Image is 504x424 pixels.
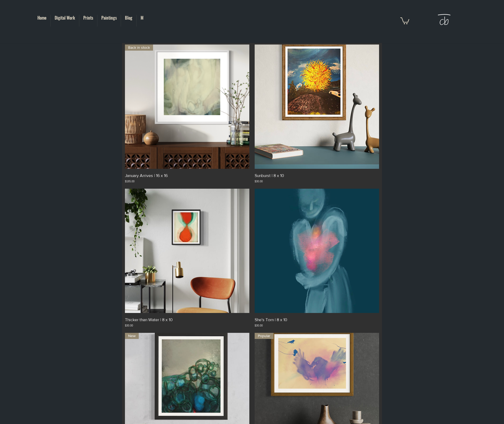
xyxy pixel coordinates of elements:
[33,15,50,26] a: Home
[138,15,151,21] p: More
[35,15,49,21] p: Home
[79,15,97,26] a: Prints
[52,15,78,21] p: Digital Work
[125,45,249,183] div: January Arrives | 16 x 16. Back in stock gallery
[51,15,79,26] a: Digital Work
[122,15,135,21] p: Blog
[125,189,249,328] div: Thicker than Water | 8 x 10 gallery
[435,11,452,30] img: Cat Brooks Logo
[33,15,144,26] nav: Site
[255,189,379,328] div: She's Torn | 8 x 10 gallery
[255,45,379,183] div: Sunburst | 8 x 10 gallery
[121,15,136,26] a: Blog
[97,15,121,26] a: Paintings
[99,15,119,21] p: Paintings
[81,15,96,21] p: Prints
